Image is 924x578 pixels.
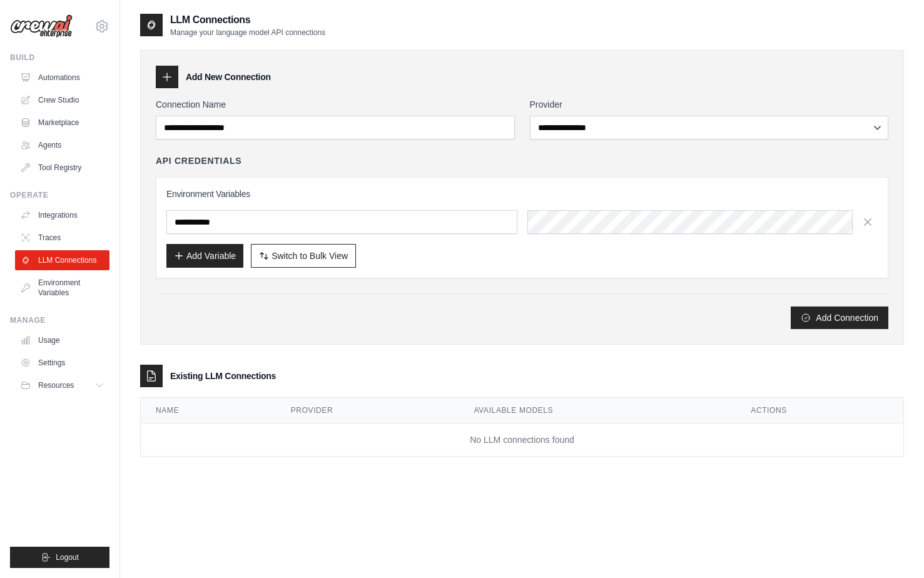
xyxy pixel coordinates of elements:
[56,552,79,562] span: Logout
[15,135,109,155] a: Agents
[186,71,271,83] h3: Add New Connection
[791,307,888,329] button: Add Connection
[170,13,325,28] h2: LLM Connections
[10,14,73,38] img: Logo
[15,353,109,373] a: Settings
[15,68,109,88] a: Automations
[170,370,276,382] h3: Existing LLM Connections
[15,205,109,225] a: Integrations
[166,188,878,200] h3: Environment Variables
[15,228,109,248] a: Traces
[166,244,243,268] button: Add Variable
[276,398,459,423] th: Provider
[10,315,109,325] div: Manage
[251,244,356,268] button: Switch to Bulk View
[10,53,109,63] div: Build
[736,398,903,423] th: Actions
[15,113,109,133] a: Marketplace
[141,398,276,423] th: Name
[10,547,109,568] button: Logout
[170,28,325,38] p: Manage your language model API connections
[15,250,109,270] a: LLM Connections
[15,273,109,303] a: Environment Variables
[530,98,889,111] label: Provider
[10,190,109,200] div: Operate
[15,330,109,350] a: Usage
[156,155,241,167] h4: API Credentials
[156,98,515,111] label: Connection Name
[15,375,109,395] button: Resources
[15,158,109,178] a: Tool Registry
[141,423,903,457] td: No LLM connections found
[15,90,109,110] a: Crew Studio
[272,250,348,262] span: Switch to Bulk View
[38,380,74,390] span: Resources
[459,398,736,423] th: Available Models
